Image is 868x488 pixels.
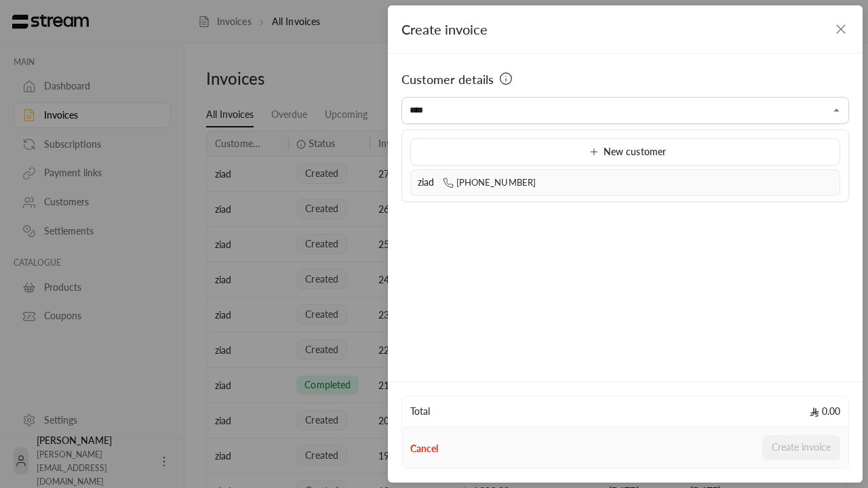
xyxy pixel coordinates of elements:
[443,177,536,188] span: [PHONE_NUMBER]
[410,442,438,455] button: Cancel
[418,176,435,188] span: ziad
[401,21,488,37] span: Create invoice
[401,70,494,89] span: Customer details
[810,405,840,418] span: 0.00
[410,405,430,418] span: Total
[829,102,845,119] button: Close
[585,146,666,157] span: New customer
